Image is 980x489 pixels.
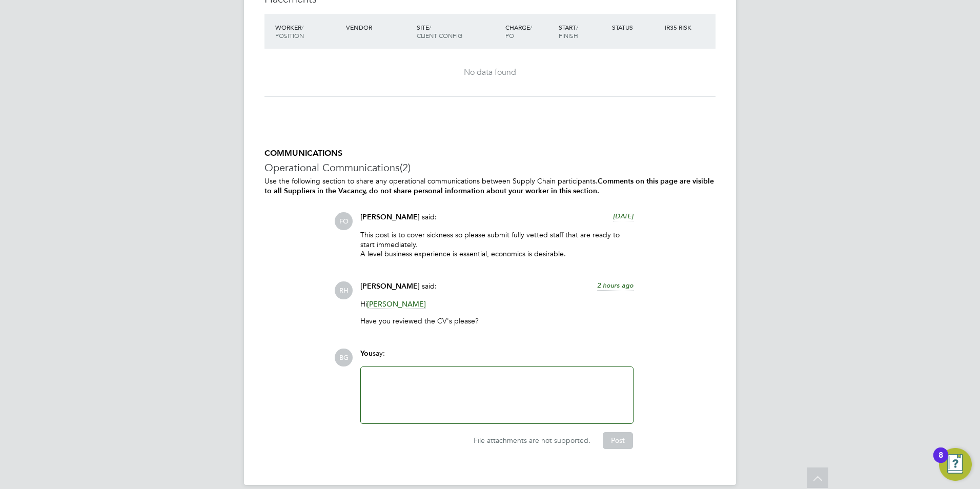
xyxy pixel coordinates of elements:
div: Vendor [343,18,414,36]
span: [PERSON_NAME] [360,282,420,291]
div: No data found [275,67,705,78]
span: said: [422,281,437,291]
p: Use the following section to share any operational communications between Supply Chain participants. [264,176,716,196]
span: 2 hours ago [597,281,634,290]
span: / Position [275,23,304,39]
div: Worker [273,18,343,45]
span: You [360,349,373,358]
span: / Client Config [417,23,462,39]
div: 8 [938,455,943,468]
button: Post [603,432,633,449]
div: Status [609,18,663,36]
div: Site [414,18,503,45]
div: Charge [503,18,556,45]
span: BG [335,349,353,366]
span: RH [335,281,353,299]
b: Comments on this page are visible to all Suppliers in the Vacancy, do not share personal informat... [264,177,714,195]
span: (2) [400,161,411,174]
p: Have you reviewed the CV's please? [360,316,634,325]
h5: COMMUNICATIONS [264,148,716,159]
span: [PERSON_NAME] [367,299,426,309]
span: / PO [505,23,532,39]
button: Open Resource Center, 8 new notifications [939,448,972,481]
span: File attachments are not supported. [474,436,590,445]
p: This post is to cover sickness so please submit fully vetted staff that are ready to start immedi... [360,230,634,258]
span: [PERSON_NAME] [360,213,420,221]
div: say: [360,349,634,366]
span: FO [335,212,353,230]
span: said: [422,212,437,221]
p: Hi [360,299,634,309]
div: IR35 Risk [662,18,698,36]
h3: Operational Communications [264,161,716,174]
span: / Finish [559,23,578,39]
span: [DATE] [613,212,634,220]
div: Start [556,18,609,45]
